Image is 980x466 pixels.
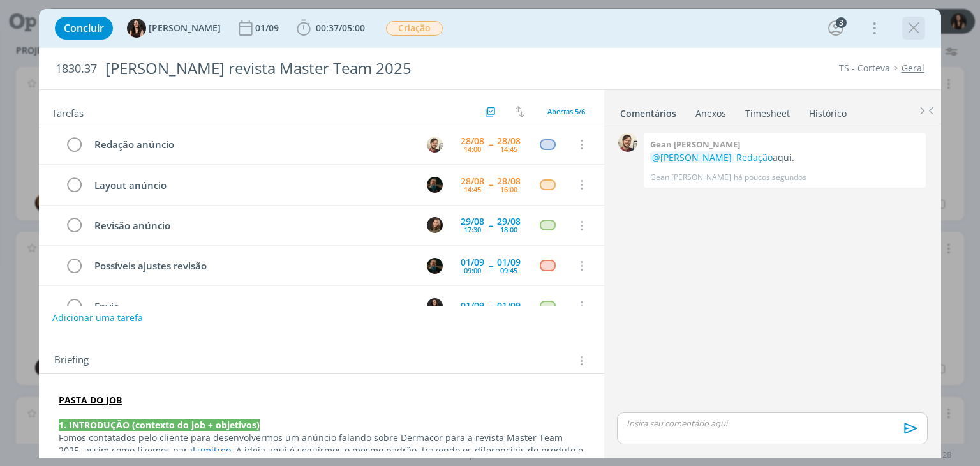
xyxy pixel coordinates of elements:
div: 09:00 [464,267,481,274]
a: Timesheet [745,101,791,120]
button: Concluir [55,17,113,40]
img: M [427,258,443,274]
img: G [427,137,443,153]
span: 00:37 [316,22,339,34]
a: Comentários [620,101,677,120]
img: I [127,19,146,38]
div: 01/09 [461,258,484,267]
button: M [426,175,445,194]
button: M [426,256,445,275]
div: Envio [89,299,415,315]
span: -- [489,180,493,189]
span: 05:00 [342,22,365,34]
button: 3 [826,18,846,38]
button: Criação [385,20,443,36]
a: Redação [736,151,773,163]
button: J [426,216,445,235]
div: 3 [836,17,847,28]
div: 18:00 [500,226,517,233]
img: G [618,133,637,152]
div: Revisão anúncio [89,218,415,234]
button: 00:37/05:00 [293,18,368,38]
div: 01/09 [497,301,521,310]
img: J [427,217,443,233]
span: [PERSON_NAME] [149,24,221,33]
a: Geral [902,62,924,74]
span: -- [489,261,493,270]
div: 14:45 [464,186,481,193]
p: Gean [PERSON_NAME] [650,172,731,183]
span: / [339,22,342,34]
img: I [427,298,443,314]
div: 16:00 [500,186,517,193]
span: 1830.37 [56,62,97,76]
div: 28/08 [497,137,521,146]
div: 01/09 [461,301,484,310]
div: Anexos [695,107,726,120]
span: -- [489,221,493,230]
div: 14:00 [464,146,481,153]
a: PASTA DO JOB [59,394,122,406]
div: 09:45 [500,267,517,274]
div: Layout anúncio [89,177,415,193]
div: dialog [39,9,940,458]
p: aqui. [650,151,919,164]
div: 28/08 [461,137,484,146]
strong: 1. INTRODUÇÃO (contexto do job + objetivos) [59,419,260,431]
div: 01/09 [497,258,521,267]
div: Redação anúncio [89,137,415,153]
span: há poucos segundos [734,172,806,183]
div: 29/08 [497,217,521,226]
span: -- [489,301,493,310]
span: Briefing [54,352,89,369]
div: [PERSON_NAME] revista Master Team 2025 [100,53,557,84]
div: 01/09 [255,24,281,33]
span: @[PERSON_NAME] [652,151,732,163]
button: I[PERSON_NAME] [127,19,221,38]
a: TS - Corteva [839,62,890,74]
a: Histórico [808,101,847,120]
b: Gean [PERSON_NAME] [650,139,740,150]
div: 17:30 [464,226,481,233]
span: Abertas 5/6 [547,107,585,116]
button: G [426,135,445,154]
div: 28/08 [461,177,484,186]
span: Tarefas [52,104,84,119]
button: Adicionar uma tarefa [52,306,144,329]
div: 29/08 [461,217,484,226]
div: Possíveis ajustes revisão [89,258,415,274]
img: arrow-down-up.svg [516,106,524,117]
img: M [427,177,443,193]
button: I [426,296,445,315]
span: -- [489,140,493,149]
div: 14:45 [500,146,517,153]
span: Criação [386,21,443,36]
span: Concluir [64,23,104,33]
div: 28/08 [497,177,521,186]
a: Lumitreo [193,444,231,456]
